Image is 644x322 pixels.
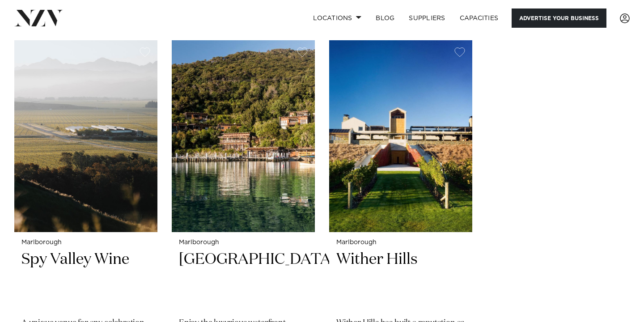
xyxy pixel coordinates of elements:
h2: Wither Hills [336,250,465,310]
a: Capacities [453,8,506,28]
h2: Spy Valley Wine [21,250,150,310]
a: Advertise your business [512,8,606,28]
h2: [GEOGRAPHIC_DATA] [179,250,308,310]
small: Marlborough [336,239,465,246]
a: Locations [306,8,369,28]
a: SUPPLIERS [402,8,452,28]
small: Marlborough [21,239,150,246]
small: Marlborough [179,239,308,246]
a: BLOG [369,8,402,28]
img: nzv-logo.png [14,10,63,26]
